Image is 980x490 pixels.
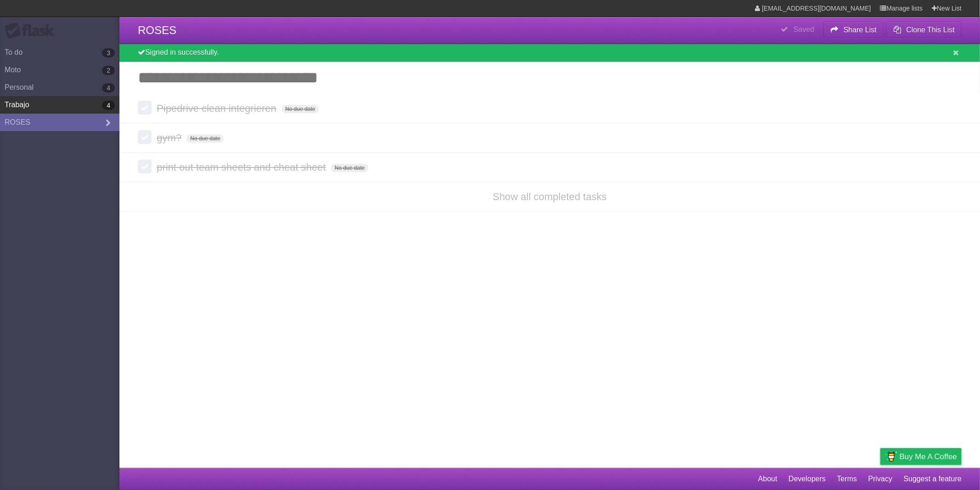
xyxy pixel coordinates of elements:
a: Show all completed tasks [493,191,606,202]
b: Share List [844,26,877,34]
span: No due date [187,134,224,143]
div: Flask [5,23,60,39]
span: No due date [282,105,319,113]
b: 2 [102,66,115,75]
span: No due date [331,164,368,172]
label: Done [138,160,152,173]
label: Done [138,130,152,144]
div: Signed in successfully. [119,44,980,62]
b: 4 [102,101,115,110]
span: Buy me a coffee [900,449,957,465]
a: Suggest a feature [904,470,962,488]
a: Buy me a coffee [880,448,962,465]
a: Terms [837,470,857,488]
span: Pipedrive clean integrieren [157,103,279,114]
b: 3 [102,48,115,58]
button: Share List [823,22,884,38]
img: Buy me a coffee [885,449,897,464]
a: Developers [788,470,826,488]
span: gym? [157,132,184,144]
span: print out team sheets and cheat sheet [157,161,328,173]
span: ROSES [138,24,176,36]
label: Done [138,101,152,115]
a: About [758,470,777,488]
b: Clone This List [906,26,955,34]
b: Saved [793,25,814,33]
button: Clone This List [886,22,962,38]
a: Privacy [868,470,892,488]
b: 4 [102,83,115,92]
